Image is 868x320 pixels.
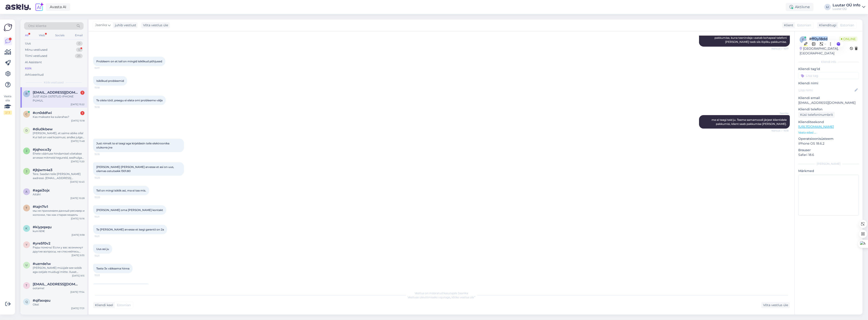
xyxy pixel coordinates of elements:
[798,169,859,173] p: Märkmed
[798,112,835,118] div: Küsi telefoninumbrit
[25,73,44,77] div: Arhiveeritud
[798,67,859,71] p: Kliendi tag'id
[94,196,112,199] span: 15:20
[117,303,131,308] span: Estonian
[4,111,12,115] div: 2 / 3
[26,206,27,210] span: t
[94,153,112,156] span: 15:19
[54,32,65,38] div: Socials
[26,112,28,116] span: c
[94,105,112,109] span: 15:18
[798,148,859,153] p: Brauser
[75,54,83,58] div: 25
[71,139,84,143] div: [DATE] 11:48
[33,90,80,95] span: raimivarik@gmail.com
[839,36,858,41] span: Online
[113,23,136,28] div: juhib vestlust
[25,66,32,71] div: Kõik
[33,168,52,172] span: #jbjwm4e3
[800,46,850,56] div: [GEOGRAPHIC_DATA], [GEOGRAPHIC_DATA]
[817,23,836,28] div: Klienditugi
[802,38,804,41] span: f
[26,149,27,153] span: j
[798,107,859,112] p: Kliendi telefon
[94,254,112,257] span: 15:21
[26,227,28,230] span: k
[761,302,790,308] div: Võta vestlus üle
[771,112,789,115] span: Jaanika
[94,215,112,218] span: 15:21
[26,284,27,287] span: t
[25,60,42,65] div: AI Assistent
[96,142,170,149] span: Just nimelt te ei teagi aga kirjeldasin teile elektroonika olukorra jne
[80,91,84,95] div: 1
[96,228,164,231] span: Te [PERSON_NAME] arvesse et isegi garantii on 2a
[4,23,12,32] img: Askly Logo
[25,300,28,303] span: q
[771,47,789,50] span: Nähtud ✓ 15:17
[33,152,84,160] div: Ehete väärtuse hindamisel võetakse arvesse mitmeid tegureid, sealhulgas metalli tüüpi, puhtust, k...
[798,60,859,64] div: Kliendi info
[26,190,28,193] span: a
[798,153,859,157] p: Safari 18.6
[74,32,84,38] div: Email
[782,23,793,28] div: Klient
[33,115,84,119] div: Kas maksate ka sularahas?
[72,233,84,237] div: [DATE] 9:38
[80,111,84,115] div: 1
[33,245,84,254] div: Рады помочь! Если у вас возникнут другие вопросы, не стесняйтесь обращаться.
[798,81,859,86] p: Kliendi nimi
[786,3,813,11] div: Aktiivne
[33,148,51,152] span: #jqhoco3y
[408,296,475,299] span: Vestluse ülevõtmiseks vajutage
[809,36,839,42] div: # ff0y18dd
[33,282,80,286] span: talvitein@gmail.com
[840,23,854,28] span: Estonian
[94,66,112,70] span: 15:17
[71,119,84,122] div: [DATE] 15:18
[95,23,107,28] span: Jaanika
[33,225,52,229] span: #kiypqaqu
[72,254,84,257] div: [DATE] 9:35
[833,7,860,11] div: Luutar OÜ
[46,3,70,11] a: Avasta AI
[94,235,112,238] span: 15:21
[33,127,53,131] span: #diu0kbew
[712,118,787,126] span: me ei teagi teid ju. Teeme samamoodi järjest klientidele pakkumisi, klient saab pakkumise [PERSON...
[96,165,175,173] span: [PERSON_NAME] [PERSON_NAME] arvesse et asi on uus, olemas ostutsekk 1301.80
[70,180,84,184] div: [DATE] 10:43
[94,86,112,89] span: 15:18
[76,48,83,52] div: 0
[28,24,46,28] span: Otsi kliente
[798,141,859,146] p: iPhone OS 18.6.2
[798,125,834,129] a: [URL][DOMAIN_NAME]
[25,54,47,58] div: Tiimi vestlused
[833,3,865,11] a: Luutar OÜ InfoLuutar OÜ
[94,274,112,277] span: 15:22
[76,41,83,46] div: 0
[450,296,475,299] i: „Võtke vestlus üle”
[833,3,860,7] div: Luutar OÜ Info
[38,32,46,38] div: Web
[33,95,84,103] div: JUST ÄSJA OSTETUD IPHONE PUHUL
[70,290,84,294] div: [DATE] 17:54
[96,208,163,212] span: [PERSON_NAME] oma [PERSON_NAME] kontakt
[798,162,859,166] div: [PERSON_NAME]
[71,217,84,220] div: [DATE] 10:16
[96,267,129,270] span: Teete 3x väiksema hinna
[824,4,831,10] div: LI
[26,243,27,246] span: y
[33,192,84,196] div: Aitäh!
[71,103,84,106] div: [DATE] 15:22
[94,176,112,179] span: 15:20
[44,80,64,85] span: Kõik vestlused
[25,129,28,132] span: d
[24,32,29,38] div: All
[26,170,27,173] span: j
[798,131,859,135] p: Vaata edasi ...
[33,298,50,303] span: #qifaoqsu
[96,99,163,102] span: Te olete tööl, praegu ei elata omi probleeme välja
[141,22,170,28] div: Võta vestlus üle
[33,286,84,290] div: ootame!
[4,94,12,115] div: Vaata siia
